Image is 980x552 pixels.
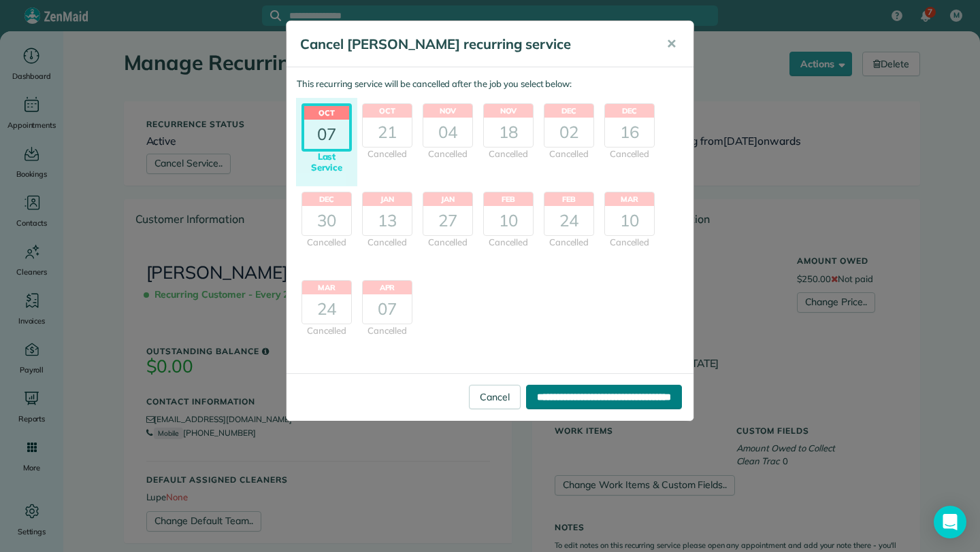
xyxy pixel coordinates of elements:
div: 04 [423,118,472,147]
header: Feb [484,192,533,207]
div: 10 [605,206,654,235]
div: Cancelled [362,236,412,249]
div: Cancelled [362,324,412,338]
h5: Cancel [PERSON_NAME] recurring service [300,35,647,54]
div: Cancelled [544,148,594,161]
div: 24 [544,206,593,235]
p: This recurring service will be cancelled after the job you select below: [297,77,683,91]
div: 18 [484,118,533,147]
div: Open Intercom Messenger [934,506,966,538]
header: Apr [363,281,412,295]
header: Dec [544,104,593,118]
header: Nov [423,104,472,118]
div: 30 [302,206,351,235]
div: Cancelled [483,236,534,249]
div: Cancelled [423,236,473,249]
header: Dec [302,192,351,207]
div: 24 [302,294,351,324]
div: 02 [544,118,593,147]
div: 10 [484,206,533,235]
div: 27 [423,206,472,235]
div: Cancelled [544,236,594,249]
header: Jan [423,192,472,207]
span: ✕ [666,36,676,52]
div: Cancelled [483,148,534,161]
div: Cancelled [423,148,473,161]
div: Cancelled [604,236,655,249]
div: 13 [363,206,412,235]
header: Dec [605,104,654,118]
header: Feb [544,192,593,207]
header: Mar [605,192,654,207]
div: Last Service [301,152,352,173]
div: Cancelled [301,324,352,338]
div: Cancelled [301,236,352,249]
div: Cancelled [604,148,655,161]
div: 16 [605,118,654,147]
header: Mar [302,281,351,295]
div: 21 [363,118,412,147]
header: Oct [304,106,349,120]
div: 07 [304,120,349,149]
header: Oct [363,104,412,118]
a: Cancel [469,385,521,409]
div: 07 [363,294,412,324]
header: Jan [363,192,412,207]
header: Nov [484,104,533,118]
div: Cancelled [362,148,412,161]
